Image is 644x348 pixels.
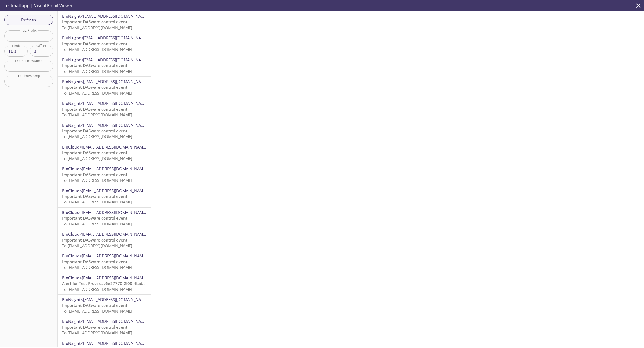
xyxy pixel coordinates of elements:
[62,172,127,177] span: Important DASware control event
[62,57,81,62] span: BioNsight
[62,330,132,335] span: To: [EMAIL_ADDRESS][DOMAIN_NAME]
[62,237,127,243] span: Important DASware control event
[81,13,150,19] span: <[EMAIL_ADDRESS][DOMAIN_NAME]>
[62,297,81,302] span: BioNsight
[62,63,127,68] span: Important DASware control event
[62,84,127,90] span: Important DASware control event
[62,265,132,270] span: To: [EMAIL_ADDRESS][DOMAIN_NAME]
[79,253,149,258] span: <[EMAIL_ADDRESS][DOMAIN_NAME]>
[58,295,151,316] div: BioNsight<[EMAIL_ADDRESS][DOMAIN_NAME]>Important DASware control eventTo:[EMAIL_ADDRESS][DOMAIN_N...
[58,33,151,54] div: BioNsight<[EMAIL_ADDRESS][DOMAIN_NAME]>Important DASware control eventTo:[EMAIL_ADDRESS][DOMAIN_N...
[4,15,53,25] button: Refresh
[62,194,127,199] span: Important DASware control event
[62,231,79,237] span: BioCloud
[79,275,149,280] span: <[EMAIL_ADDRESS][DOMAIN_NAME]>
[62,144,79,150] span: BioCloud
[62,324,127,330] span: Important DASware control event
[62,101,81,106] span: BioNsight
[81,340,150,346] span: <[EMAIL_ADDRESS][DOMAIN_NAME]>
[62,281,182,286] span: Alert for Test Process c6e27770-2f08-4fad-8312-e4bdbf68a883
[58,77,151,98] div: BioNsight<[EMAIL_ADDRESS][DOMAIN_NAME]>Important DASware control eventTo:[EMAIL_ADDRESS][DOMAIN_N...
[62,259,127,264] span: Important DASware control event
[62,47,132,52] span: To: [EMAIL_ADDRESS][DOMAIN_NAME]
[62,319,81,324] span: BioNsight
[58,164,151,185] div: BioCloud<[EMAIL_ADDRESS][DOMAIN_NAME]>Important DASware control eventTo:[EMAIL_ADDRESS][DOMAIN_NAME]
[62,166,79,171] span: BioCloud
[62,134,132,139] span: To: [EMAIL_ADDRESS][DOMAIN_NAME]
[62,106,127,112] span: Important DASware control event
[62,210,79,215] span: BioCloud
[62,90,132,96] span: To: [EMAIL_ADDRESS][DOMAIN_NAME]
[62,188,79,193] span: BioCloud
[81,57,150,62] span: <[EMAIL_ADDRESS][DOMAIN_NAME]>
[62,112,132,117] span: To: [EMAIL_ADDRESS][DOMAIN_NAME]
[79,231,149,237] span: <[EMAIL_ADDRESS][DOMAIN_NAME]>
[58,229,151,251] div: BioCloud<[EMAIL_ADDRESS][DOMAIN_NAME]>Important DASware control eventTo:[EMAIL_ADDRESS][DOMAIN_NAME]
[58,55,151,76] div: BioNsight<[EMAIL_ADDRESS][DOMAIN_NAME]>Important DASware control eventTo:[EMAIL_ADDRESS][DOMAIN_N...
[58,208,151,229] div: BioCloud<[EMAIL_ADDRESS][DOMAIN_NAME]>Important DASware control eventTo:[EMAIL_ADDRESS][DOMAIN_NAME]
[62,308,132,314] span: To: [EMAIL_ADDRESS][DOMAIN_NAME]
[62,287,132,292] span: To: [EMAIL_ADDRESS][DOMAIN_NAME]
[79,210,149,215] span: <[EMAIL_ADDRESS][DOMAIN_NAME]>
[81,101,150,106] span: <[EMAIL_ADDRESS][DOMAIN_NAME]>
[62,150,127,155] span: Important DASware control event
[62,215,127,221] span: Important DASware control event
[62,25,132,30] span: To: [EMAIL_ADDRESS][DOMAIN_NAME]
[58,120,151,142] div: BioNsight<[EMAIL_ADDRESS][DOMAIN_NAME]>Important DASware control eventTo:[EMAIL_ADDRESS][DOMAIN_N...
[62,123,81,128] span: BioNsight
[62,79,81,84] span: BioNsight
[58,11,151,33] div: BioNsight<[EMAIL_ADDRESS][DOMAIN_NAME]>Important DASware control eventTo:[EMAIL_ADDRESS][DOMAIN_N...
[62,41,127,46] span: Important DASware control event
[79,188,149,193] span: <[EMAIL_ADDRESS][DOMAIN_NAME]>
[62,13,81,19] span: BioNsight
[62,35,81,40] span: BioNsight
[62,275,79,280] span: BioCloud
[62,340,81,346] span: BioNsight
[62,128,127,134] span: Important DASware control event
[58,273,151,294] div: BioCloud<[EMAIL_ADDRESS][DOMAIN_NAME]>Alert for Test Process c6e27770-2f08-4fad-8312-e4bdbf68a883...
[81,123,150,128] span: <[EMAIL_ADDRESS][DOMAIN_NAME]>
[58,251,151,272] div: BioCloud<[EMAIL_ADDRESS][DOMAIN_NAME]>Important DASware control eventTo:[EMAIL_ADDRESS][DOMAIN_NAME]
[62,243,132,248] span: To: [EMAIL_ADDRESS][DOMAIN_NAME]
[81,319,150,324] span: <[EMAIL_ADDRESS][DOMAIN_NAME]>
[81,297,150,302] span: <[EMAIL_ADDRESS][DOMAIN_NAME]>
[9,16,49,23] span: Refresh
[79,144,149,150] span: <[EMAIL_ADDRESS][DOMAIN_NAME]>
[4,3,21,9] span: testmail
[62,69,132,74] span: To: [EMAIL_ADDRESS][DOMAIN_NAME]
[58,316,151,338] div: BioNsight<[EMAIL_ADDRESS][DOMAIN_NAME]>Important DASware control eventTo:[EMAIL_ADDRESS][DOMAIN_N...
[62,303,127,308] span: Important DASware control event
[58,142,151,164] div: BioCloud<[EMAIL_ADDRESS][DOMAIN_NAME]>Important DASware control eventTo:[EMAIL_ADDRESS][DOMAIN_NAME]
[62,253,79,258] span: BioCloud
[58,186,151,207] div: BioCloud<[EMAIL_ADDRESS][DOMAIN_NAME]>Important DASware control eventTo:[EMAIL_ADDRESS][DOMAIN_NAME]
[81,79,150,84] span: <[EMAIL_ADDRESS][DOMAIN_NAME]>
[79,166,149,171] span: <[EMAIL_ADDRESS][DOMAIN_NAME]>
[58,98,151,120] div: BioNsight<[EMAIL_ADDRESS][DOMAIN_NAME]>Important DASware control eventTo:[EMAIL_ADDRESS][DOMAIN_N...
[62,156,132,161] span: To: [EMAIL_ADDRESS][DOMAIN_NAME]
[62,177,132,183] span: To: [EMAIL_ADDRESS][DOMAIN_NAME]
[81,35,150,40] span: <[EMAIL_ADDRESS][DOMAIN_NAME]>
[62,221,132,227] span: To: [EMAIL_ADDRESS][DOMAIN_NAME]
[62,19,127,24] span: Important DASware control event
[62,199,132,205] span: To: [EMAIL_ADDRESS][DOMAIN_NAME]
